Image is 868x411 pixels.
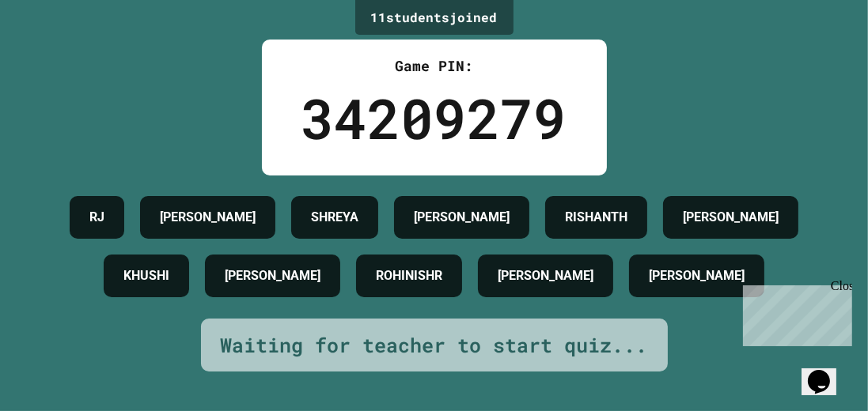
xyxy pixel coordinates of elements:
h4: [PERSON_NAME] [225,266,320,285]
h4: [PERSON_NAME] [160,208,256,227]
div: Chat with us now!Close [6,6,109,100]
div: Game PIN: [301,55,567,77]
iframe: chat widget [737,279,852,346]
h4: KHUSHI [123,266,169,285]
h4: ROHINISHR [376,266,442,285]
h4: [PERSON_NAME] [683,208,779,227]
iframe: chat widget [802,348,852,395]
h4: [PERSON_NAME] [414,208,510,227]
h4: [PERSON_NAME] [498,266,593,285]
h4: [PERSON_NAME] [649,266,745,285]
h4: RJ [89,208,104,227]
div: 34209279 [301,77,567,160]
h4: SHREYA [311,208,358,227]
div: Waiting for teacher to start quiz... [221,330,648,360]
h4: RISHANTH [565,208,627,227]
